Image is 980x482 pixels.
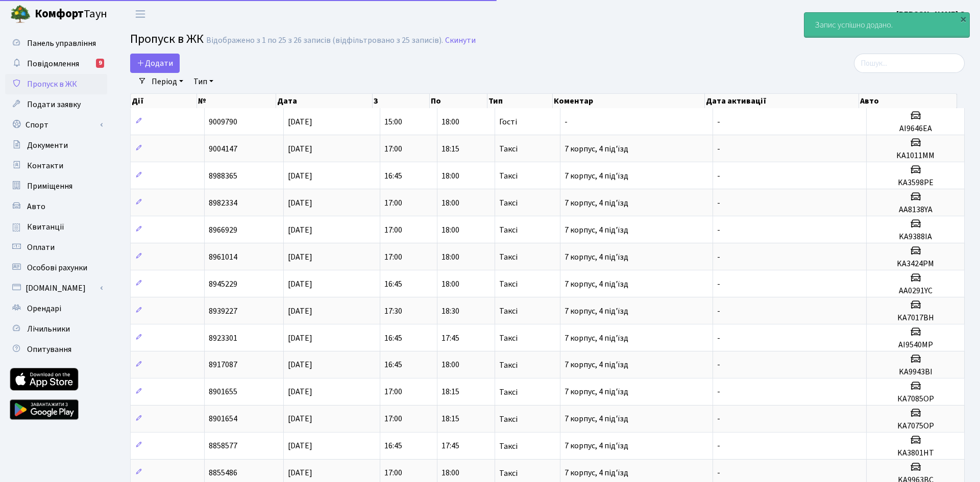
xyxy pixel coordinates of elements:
[859,94,957,108] th: Авто
[288,333,312,344] span: [DATE]
[871,421,960,431] h5: KA7075OP
[553,94,705,108] th: Коментар
[384,468,402,479] span: 17:00
[288,306,312,317] span: [DATE]
[189,73,217,90] a: Тип
[705,94,859,108] th: Дата активації
[565,414,628,425] span: 7 корпус, 4 під'їзд
[384,143,402,155] span: 17:00
[197,94,276,108] th: №
[565,197,628,209] span: 7 корпус, 4 під'їзд
[565,116,568,128] span: -
[384,170,402,182] span: 16:45
[717,333,720,344] span: -
[871,340,960,350] h5: AI9540MP
[717,441,720,452] span: -
[5,339,107,360] a: Опитування
[499,280,518,288] span: Таксі
[565,387,628,398] span: 7 корпус, 4 під'їзд
[5,156,107,176] a: Контакти
[148,73,187,90] a: Період
[384,360,402,371] span: 16:45
[565,441,628,452] span: 7 корпус, 4 під'їзд
[442,306,459,317] span: 18:30
[27,344,71,355] span: Опитування
[5,54,107,74] a: Повідомлення9
[288,197,312,209] span: [DATE]
[499,388,518,396] span: Таксі
[958,14,968,24] div: ×
[131,94,197,108] th: Дії
[5,319,107,339] a: Лічильники
[717,360,720,371] span: -
[442,468,459,479] span: 18:00
[384,387,402,398] span: 17:00
[717,224,720,236] span: -
[288,468,312,479] span: [DATE]
[288,441,312,452] span: [DATE]
[288,278,312,290] span: [DATE]
[5,33,107,54] a: Панель управління
[499,307,518,315] span: Таксі
[565,170,628,182] span: 7 корпус, 4 під'їзд
[384,441,402,452] span: 16:45
[5,237,107,258] a: Оплати
[565,278,628,290] span: 7 корпус, 4 під'їзд
[5,94,107,115] a: Подати заявку
[871,313,960,323] h5: KA7017BH
[10,4,31,24] img: logo.png
[565,333,628,344] span: 7 корпус, 4 під'їзд
[27,99,81,110] span: Подати заявку
[896,8,968,20] a: [PERSON_NAME] О.
[717,251,720,263] span: -
[430,94,487,108] th: По
[871,367,960,377] h5: KA9943BI
[288,143,312,155] span: [DATE]
[896,9,968,20] b: [PERSON_NAME] О.
[27,221,64,233] span: Квитанції
[717,306,720,317] span: -
[442,333,459,344] span: 17:45
[565,251,628,263] span: 7 корпус, 4 під'їзд
[442,143,459,155] span: 18:15
[871,151,960,161] h5: KA1011MM
[27,262,87,273] span: Особові рахунки
[854,54,965,73] input: Пошук...
[288,251,312,263] span: [DATE]
[27,242,55,253] span: Оплати
[565,306,628,317] span: 7 корпус, 4 під'їзд
[565,360,628,371] span: 7 корпус, 4 під'їзд
[288,387,312,398] span: [DATE]
[27,160,63,171] span: Контакти
[384,251,402,263] span: 17:00
[209,306,237,317] span: 8939227
[96,59,104,68] div: 9
[871,448,960,458] h5: KA3801HT
[499,415,518,423] span: Таксі
[288,224,312,236] span: [DATE]
[209,468,237,479] span: 8855486
[206,36,443,45] div: Відображено з 1 по 25 з 26 записів (відфільтровано з 25 записів).
[288,116,312,128] span: [DATE]
[137,58,173,69] span: Додати
[288,170,312,182] span: [DATE]
[27,181,72,192] span: Приміщення
[27,79,77,90] span: Пропуск в ЖК
[384,224,402,236] span: 17:00
[871,124,960,134] h5: AI9646EA
[499,469,518,477] span: Таксі
[871,232,960,242] h5: KA9388IA
[442,441,459,452] span: 17:45
[499,226,518,234] span: Таксі
[276,94,373,108] th: Дата
[565,468,628,479] span: 7 корпус, 4 під'їзд
[27,140,68,151] span: Документи
[209,224,237,236] span: 8966929
[130,54,180,73] a: Додати
[35,6,107,23] span: Таун
[209,170,237,182] span: 8988365
[209,251,237,263] span: 8961014
[384,306,402,317] span: 17:30
[5,135,107,156] a: Документи
[5,74,107,94] a: Пропуск в ЖК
